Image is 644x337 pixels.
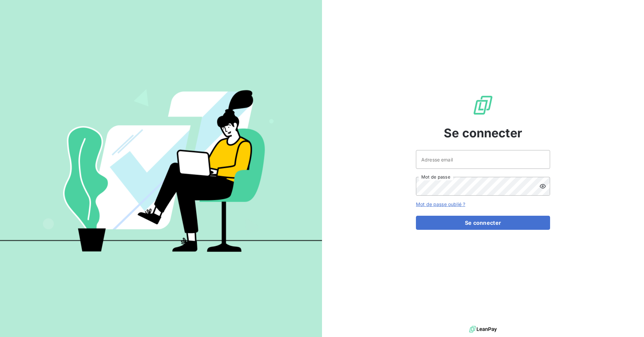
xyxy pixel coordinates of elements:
button: Se connecter [416,216,550,230]
img: Logo LeanPay [472,94,494,116]
input: placeholder [416,150,550,169]
span: Se connecter [444,124,522,142]
a: Mot de passe oublié ? [416,201,465,207]
img: logo [469,324,497,334]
